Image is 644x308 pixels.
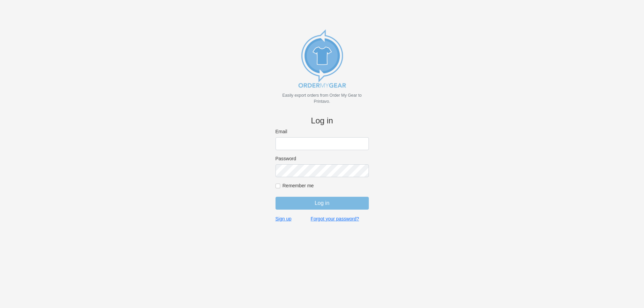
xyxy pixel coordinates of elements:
[276,116,369,126] h4: Log in
[276,197,369,210] input: Log in
[288,25,356,92] img: new_omg_export_logo-652582c309f788888370c3373ec495a74b7b3fc93c8838f76510ecd25890bcc4.png
[276,128,369,135] label: Email
[276,156,369,162] label: Password
[276,92,369,104] p: Easily export orders from Order My Gear to Printavo.
[311,216,359,222] a: Forgot your password?
[283,183,369,189] label: Remember me
[276,216,291,222] a: Sign up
